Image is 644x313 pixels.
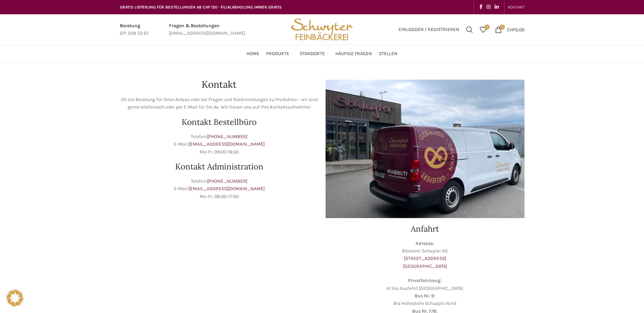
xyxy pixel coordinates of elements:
p: Ob zur Beratung für Ihren Anlass oder bei Fragen und Rückmeldungen zu Produkten - wir sind gerne ... [120,96,319,111]
a: Instagram social link [484,2,493,12]
a: Suchen [463,23,476,36]
h2: Anfahrt [326,225,525,233]
a: Home [246,47,259,61]
p: Bäckerei Schwyter AG [326,240,525,270]
strong: Adresse: [416,241,434,246]
span: Stellen [379,51,398,57]
a: Infobox link [169,22,245,37]
span: Einloggen / Registrieren [399,27,459,32]
h2: Kontakt Administration [120,163,319,171]
div: Meine Wunschliste [476,23,490,36]
h2: Kontakt Bestellbüro [120,118,319,126]
h1: Kontakt [120,80,319,89]
span: Produkte [266,51,289,57]
a: 0 CHF0.00 [492,23,528,36]
a: [STREET_ADDRESS][GEOGRAPHIC_DATA] [403,256,447,269]
a: Häufige Fragen [335,47,372,61]
a: Einloggen / Registrieren [395,23,463,36]
span: Häufige Fragen [335,51,372,57]
a: [EMAIL_ADDRESS][DOMAIN_NAME] [189,186,265,192]
span: GRATIS LIEFERUNG FÜR BESTELLUNGEN AB CHF 150 - FILIALABHOLUNG IMMER GRATIS [120,5,282,10]
bdi: 0.00 [507,27,525,32]
span: CHF [507,27,515,32]
a: [EMAIL_ADDRESS][DOMAIN_NAME] [189,141,265,147]
a: Facebook social link [477,2,484,12]
a: Linkedin social link [493,2,501,12]
a: Produkte [266,47,293,61]
p: Telefon: E-Mail: Mo-Fr, 08:00-17:00 [120,178,319,200]
span: 0 [484,24,490,30]
a: Infobox link [120,22,149,37]
a: [PHONE_NUMBER] [207,178,247,184]
div: Main navigation [116,47,528,61]
div: Secondary navigation [504,0,528,14]
a: Standorte [300,47,329,61]
img: Bäckerei Schwyter [289,14,355,45]
p: Telefon: E-Mail: Mo-Fr, 09:00-16:00 [120,133,319,156]
strong: Privatfahrzeug: [408,278,442,283]
a: 0 [476,23,490,36]
span: 0 [500,24,505,30]
span: KONTAKT [508,5,525,10]
span: Home [246,51,259,57]
span: Standorte [300,51,325,57]
a: Stellen [379,47,398,61]
strong: Bus Nr. 9: [415,293,435,299]
a: Site logo [289,26,355,32]
a: KONTAKT [508,0,525,14]
a: [PHONE_NUMBER] [207,134,247,139]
